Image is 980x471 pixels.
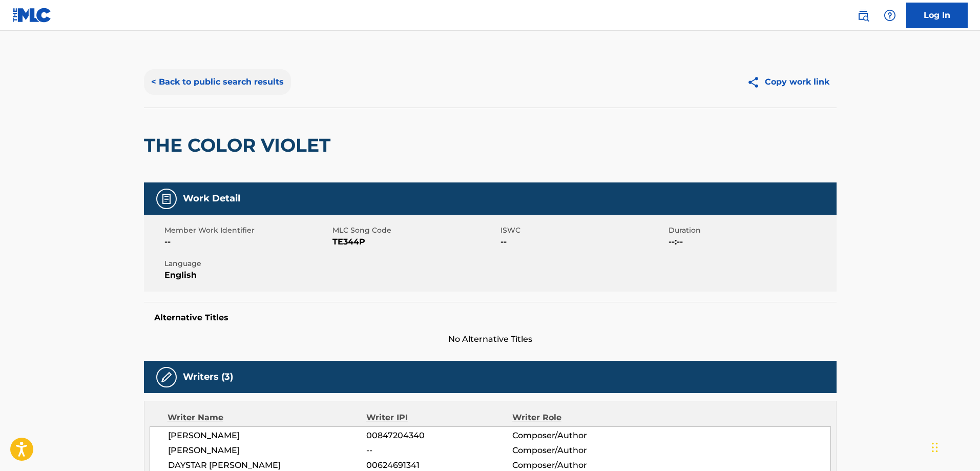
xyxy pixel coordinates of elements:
[669,236,834,248] span: --:--
[366,412,512,424] div: Writer IPI
[501,236,666,248] span: --
[512,429,645,442] span: Composer/Author
[144,134,336,157] h2: THE COLOR VIOLET
[740,69,837,95] button: Copy work link
[183,193,240,204] h5: Work Detail
[168,444,367,457] span: [PERSON_NAME]
[501,225,666,236] span: ISWC
[932,432,938,463] div: Drag
[164,269,330,281] span: English
[884,9,896,22] img: help
[669,225,834,236] span: Duration
[906,3,968,28] a: Log In
[164,236,330,248] span: --
[857,9,869,22] img: search
[154,313,826,323] h5: Alternative Titles
[183,371,233,383] h5: Writers (3)
[160,193,173,205] img: Work Detail
[144,333,837,345] span: No Alternative Titles
[168,412,367,424] div: Writer Name
[512,444,645,457] span: Composer/Author
[144,69,291,95] button: < Back to public search results
[160,371,173,383] img: Writers
[12,8,52,23] img: MLC Logo
[332,236,498,248] span: TE344P
[168,429,367,442] span: [PERSON_NAME]
[164,225,330,236] span: Member Work Identifier
[880,5,900,26] div: Help
[512,412,645,424] div: Writer Role
[332,225,498,236] span: MLC Song Code
[164,258,330,269] span: Language
[853,5,873,26] a: Public Search
[929,422,980,471] iframe: Chat Widget
[366,444,512,457] span: --
[747,76,765,89] img: Copy work link
[366,429,512,442] span: 00847204340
